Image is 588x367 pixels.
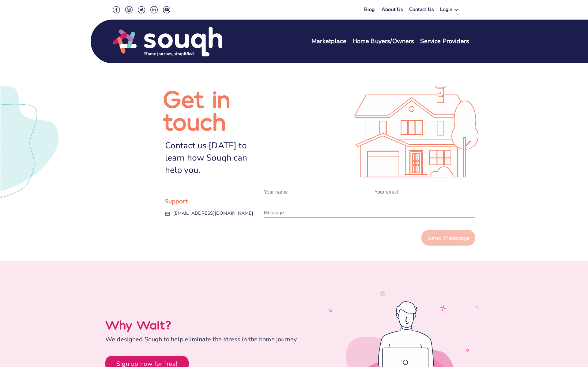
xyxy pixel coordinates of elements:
img: Youtube Social Icon [163,6,170,13]
a: Contact Us [409,6,434,15]
a: Marketplace [311,37,346,46]
div: Login [440,6,453,15]
img: Souqh Logo [113,26,222,57]
a: About Us [382,6,403,15]
a: Service Providers [420,37,469,46]
input: Plase provide valid email address. e.g. foo@example.com [375,187,475,197]
a: Blog [364,6,375,13]
a: [EMAIL_ADDRESS][DOMAIN_NAME] [173,207,253,219]
div: We designed Souqh to help eliminate the stress in the home journey. [105,335,326,344]
div: Why Wait? [105,317,326,332]
img: LinkedIn Social Icon [150,6,158,13]
div: Support [165,195,264,207]
img: Email Icon [165,209,170,219]
a: Home Buyers/Owners [352,37,414,46]
img: Twitter Social Icon [138,6,145,13]
div: Contact us [DATE] to learn how Souqh can help you. [165,139,264,176]
img: Illustration svg [354,86,478,177]
img: Facebook Social Icon [113,6,120,13]
h1: Get in touch [163,87,264,132]
img: Instagram Social Icon [125,6,133,13]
